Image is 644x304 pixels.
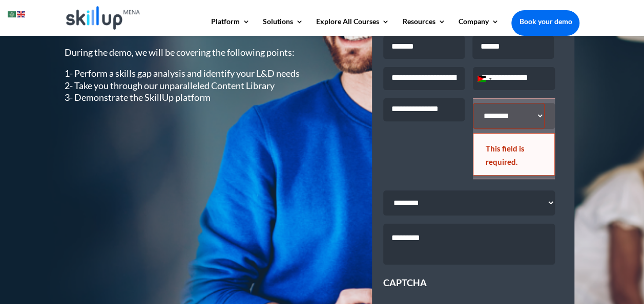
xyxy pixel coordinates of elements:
[473,68,495,90] button: Selected country
[473,193,644,304] iframe: Chat Widget
[263,18,303,35] a: Solutions
[65,68,308,103] p: 1- Perform a skills gap analysis and identify your L&D needs 2- Take you through our unparalleled...
[211,18,250,35] a: Platform
[8,11,16,17] img: ar
[316,18,389,35] a: Explore All Courses
[511,10,579,33] a: Book your demo
[473,133,555,176] div: This field is required.
[458,18,498,35] a: Company
[402,18,445,35] a: Resources
[17,11,25,17] img: en
[383,277,427,289] label: CAPTCHA
[17,8,26,19] a: English
[66,6,140,30] img: Skillup Mena
[65,47,308,104] div: During the demo, we will be covering the following points:
[8,8,17,19] a: Arabic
